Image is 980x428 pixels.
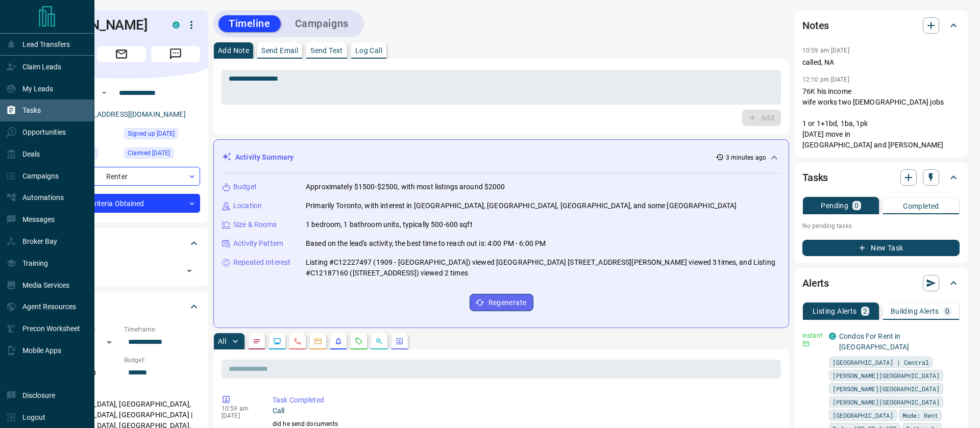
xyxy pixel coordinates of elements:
p: 0 [945,308,949,315]
div: Mon Jul 28 2025 [124,147,200,162]
p: Completed [903,203,939,210]
button: Timeline [218,15,281,32]
div: Notes [802,13,960,38]
p: Areas Searched: [43,387,200,396]
h2: Tasks [802,169,828,186]
button: Regenerate [470,294,533,311]
p: Timeframe: [124,325,200,334]
div: Criteria [43,294,200,319]
button: New Task [802,240,960,256]
svg: Emails [314,337,322,345]
p: [DATE] [222,412,257,419]
p: Primarily Toronto, with interest in [GEOGRAPHIC_DATA], [GEOGRAPHIC_DATA], [GEOGRAPHIC_DATA], and ... [306,200,737,211]
span: Message [151,46,200,62]
span: [PERSON_NAME][GEOGRAPHIC_DATA] [832,370,940,381]
p: Listing #C12227497 (1909 - [GEOGRAPHIC_DATA]) viewed [GEOGRAPHIC_DATA] [STREET_ADDRESS][PERSON_NA... [306,257,780,279]
div: Tasks [802,165,960,190]
a: [EMAIL_ADDRESS][DOMAIN_NAME] [70,110,186,118]
h2: Alerts [802,275,829,291]
p: Pending [821,202,848,209]
p: Activity Pattern [233,238,283,249]
p: Budget: [124,356,200,365]
p: Instant [802,331,823,340]
p: Activity Summary [235,152,293,163]
p: 1 bedroom, 1 bathroom units, typically 500-600 sqft [306,219,473,230]
div: Criteria Obtained [43,194,200,213]
span: [PERSON_NAME][GEOGRAPHIC_DATA] [832,384,940,394]
span: Claimed [DATE] [128,148,170,158]
p: Send Email [261,47,298,54]
p: Based on the lead's activity, the best time to reach out is: 4:00 PM - 6:00 PM [306,238,546,249]
p: 12:10 pm [DATE] [802,76,849,83]
p: Size & Rooms [233,219,277,230]
div: Alerts [802,271,960,295]
p: 76K his income wife works two [DEMOGRAPHIC_DATA] jobs 1 or 1+1bd, 1ba, 1pk [DATE] move in [GEOGRA... [802,86,960,150]
svg: Agent Actions [396,337,404,345]
p: 3 minutes ago [726,153,766,162]
div: condos.ca [173,21,180,29]
p: All [218,338,226,345]
button: Open [98,87,110,99]
a: Condos For Rent in [GEOGRAPHIC_DATA] [839,332,909,351]
p: 10:59 am [DATE] [802,47,849,54]
svg: Listing Alerts [334,337,342,345]
div: Mon Jul 28 2025 [124,128,200,142]
span: [GEOGRAPHIC_DATA] [832,410,893,420]
p: Log Call [355,47,382,54]
span: Email [97,46,146,62]
p: Building Alerts [891,308,939,315]
p: Repeated Interest [233,257,290,268]
h1: [PERSON_NAME] [43,17,157,33]
span: Mode: Rent [902,410,938,420]
p: Send Text [310,47,343,54]
svg: Notes [253,337,261,345]
svg: Requests [355,337,363,345]
span: [GEOGRAPHIC_DATA] | Central [832,357,929,367]
p: called, NA [802,57,960,68]
button: Campaigns [285,15,359,32]
p: Task Completed [273,395,777,406]
button: Open [182,264,197,278]
p: 10:59 am [222,405,257,412]
p: Budget [233,182,257,192]
p: 2 [863,308,867,315]
p: Add Note [218,47,249,54]
div: Activity Summary3 minutes ago [222,148,780,167]
p: Listing Alerts [813,308,857,315]
h2: Notes [802,17,829,34]
p: Location [233,200,262,211]
svg: Lead Browsing Activity [273,337,281,345]
svg: Email [802,340,810,347]
div: Renter [43,167,200,186]
p: 0 [854,202,859,209]
p: Call [273,406,777,416]
svg: Opportunities [375,337,383,345]
p: No pending tasks [802,218,960,234]
div: condos.ca [829,333,836,340]
div: Tags [43,231,200,256]
p: Approximately $1500-$2500, with most listings around $2000 [306,182,505,192]
span: Signed up [DATE] [128,129,175,139]
span: [PERSON_NAME][GEOGRAPHIC_DATA] [832,397,940,407]
svg: Calls [293,337,302,345]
